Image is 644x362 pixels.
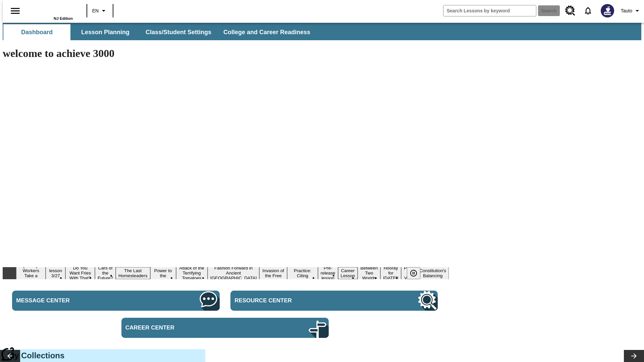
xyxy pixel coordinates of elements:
button: Slide 7 Attack of the Terrifying Tomatoes [176,264,208,282]
button: Language: EN, Select a language [89,5,111,17]
button: Slide 12 Career Lesson [338,267,358,279]
button: College and Career Readiness [218,24,316,40]
h3: My Collections [8,351,200,360]
button: Select a new avatar [597,2,618,19]
h1: welcome to achieve 3000 [3,47,449,60]
a: Resource Center, Will open in new tab [561,2,579,20]
a: Career Center [121,318,329,338]
div: Home [29,2,73,20]
button: Slide 2 Test lesson 3/27 en [46,262,65,284]
span: EN [92,7,99,14]
a: Notifications [579,2,597,19]
div: SubNavbar [3,23,641,40]
a: Home [29,3,73,16]
button: Slide 9 The Invasion of the Free CD [259,262,287,284]
button: Slide 3 Do You Want Fries With That? [65,264,95,282]
button: Slide 14 Hooray for Constitution Day! [380,264,401,282]
input: search field [443,5,536,16]
button: Slide 5 The Last Homesteaders [116,267,150,279]
button: Slide 4 Cars of the Future? [95,264,116,282]
button: Open side menu [5,1,25,21]
button: Slide 8 Fashion Forward in Ancient Rome [208,264,260,282]
button: Slide 6 Solar Power to the People [150,262,176,284]
button: Slide 10 Mixed Practice: Citing Evidence [287,262,318,284]
button: Slide 11 Pre-release lesson [318,264,338,282]
button: Slide 16 The Constitution's Balancing Act [417,262,449,284]
span: NJ Edition [54,16,73,20]
button: Dashboard [3,24,70,40]
div: SubNavbar [3,24,316,40]
span: Message Center [16,297,142,304]
a: Resource Center, Will open in new tab [230,291,438,311]
a: Message Center [12,291,219,311]
span: Tauto [621,7,632,14]
button: Pause [407,267,420,279]
button: Profile/Settings [618,5,644,17]
span: Career Center [125,324,252,331]
button: Slide 13 Between Two Worlds [358,264,380,282]
button: Lesson carousel, Next [624,350,644,362]
button: Slide 15 Point of View [401,264,417,282]
span: Resource Center [234,297,361,304]
button: Lesson Planning [72,24,139,40]
img: Avatar [601,4,614,17]
button: Slide 1 Labor Day: Workers Take a Stand [16,262,46,284]
button: Class/Student Settings [140,24,217,40]
div: Pause [407,267,427,279]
